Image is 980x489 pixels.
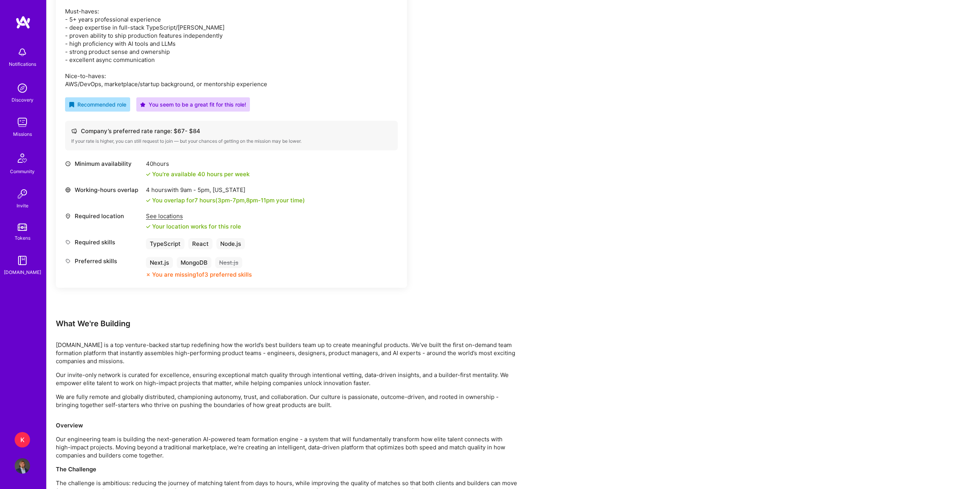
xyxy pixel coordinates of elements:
img: tokens [18,224,27,231]
i: icon World [65,187,71,193]
div: You overlap for 7 hours ( your time) [152,196,305,204]
div: Invite [17,202,28,210]
div: Required location [65,212,142,220]
img: Invite [15,186,30,202]
img: User Avatar [15,458,30,474]
div: TypeScript [146,238,184,249]
strong: Overview [56,422,83,429]
i: icon Check [146,198,151,203]
span: 9am - 5pm , [179,186,213,194]
p: [DOMAIN_NAME] is a top venture-backed startup redefining how the world’s best builders team up to... [56,341,518,365]
div: Community [10,167,35,175]
div: See locations [146,212,241,220]
div: You seem to be a great fit for this role! [140,100,246,108]
div: Working-hours overlap [65,186,142,194]
img: logo [15,15,31,29]
i: icon Location [65,213,71,219]
div: Next.js [146,257,173,268]
span: 3pm - 7pm [218,197,245,204]
img: teamwork [15,115,30,130]
div: React [188,238,213,249]
a: User Avatar [13,458,32,474]
div: Minimum availability [65,160,142,168]
div: Your location works for this role [146,222,241,230]
i: icon Check [146,224,151,229]
div: [DOMAIN_NAME] [4,268,41,276]
img: Community [13,149,32,167]
strong: The Challenge [56,466,96,473]
i: icon Tag [65,258,71,264]
div: 40 hours [146,160,250,168]
i: icon CloseOrange [146,272,151,277]
img: discovery [15,80,30,96]
div: Nest.js [215,257,242,268]
div: Preferred skills [65,257,142,265]
span: 8pm - 11pm [246,197,275,204]
p: Our engineering team is building the next-generation AI-powered team formation engine - a system ... [56,435,518,459]
span: , [245,197,246,204]
div: K [15,432,30,447]
a: K [13,432,32,447]
img: bell [15,45,30,60]
div: Required skills [65,238,142,246]
img: guide book [15,253,30,268]
div: Node.js [216,238,245,249]
div: You're available 40 hours per week [146,170,250,178]
div: You are missing 1 of 3 preferred skills [152,270,252,279]
div: If your rate is higher, you can still request to join — but your chances of getting on the missio... [71,138,392,144]
i: icon RecommendedBadge [69,102,74,107]
div: MongoDB [177,257,211,268]
div: Missions [13,130,32,138]
i: icon Check [146,172,151,177]
p: Our invite-only network is curated for excellence, ensuring exceptional match quality through int... [56,371,518,387]
div: 4 hours with [US_STATE] [146,186,305,194]
div: Notifications [9,60,36,68]
div: Discovery [12,96,34,104]
div: Recommended role [69,100,126,108]
i: icon PurpleStar [140,102,146,107]
i: icon Tag [65,239,71,245]
div: What We're Building [56,319,518,329]
div: Tokens [15,234,30,242]
i: icon Clock [65,161,71,167]
p: We are fully remote and globally distributed, championing autonomy, trust, and collaboration. Our... [56,393,518,409]
div: Company’s preferred rate range: $ 67 - $ 84 [71,127,392,135]
i: icon Cash [71,128,77,134]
